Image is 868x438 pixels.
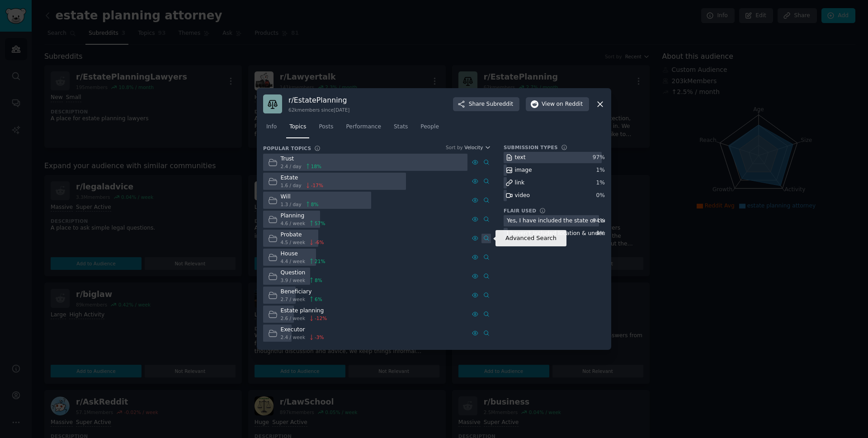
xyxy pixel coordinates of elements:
h3: r/ EstatePlanning [288,95,349,105]
div: link [515,179,525,187]
div: House [281,250,325,258]
span: 8 % [311,201,319,207]
button: Viewon Reddit [526,97,589,112]
button: Velocity [464,144,491,151]
span: 21 % [315,258,325,264]
div: Trust [281,155,322,163]
span: 1.3 / day [281,201,302,207]
a: Topics [286,120,309,138]
span: -12 % [315,315,327,321]
span: -17 % [311,182,323,188]
h3: Popular Topics [263,145,311,151]
span: People [420,123,439,131]
span: 4.6 / week [281,220,306,226]
span: -3 % [315,334,324,340]
h3: Flair Used [504,207,536,214]
span: -6 % [315,239,324,245]
span: on Reddit [557,100,583,108]
span: Subreddit [486,100,513,108]
a: Info [263,120,280,138]
div: Estate planning [281,307,327,315]
span: 18 % [311,163,321,170]
span: 6 % [315,296,322,302]
a: Advanced Search [481,234,491,243]
span: 2.7 / week [281,296,306,302]
div: Will [281,193,319,201]
div: 1 % [596,179,605,187]
div: text [515,154,526,162]
span: Info [266,123,277,131]
div: 1 % [596,166,605,174]
div: Probate [281,231,324,239]
span: Share [469,100,513,108]
div: video [515,192,530,200]
span: Stats [394,123,408,131]
span: Posts [319,123,333,131]
span: 4.4 / week [281,258,306,264]
div: Beneficiary [281,288,322,296]
a: Performance [343,120,384,138]
span: Performance [346,123,381,131]
span: 2.4 / week [281,334,306,340]
span: 57 % [315,220,325,226]
span: 2.4 / day [281,163,302,170]
div: 94 % [593,217,605,225]
div: 4 % [596,230,605,238]
span: Velocity [464,144,483,151]
div: 97 % [593,154,605,162]
span: 8 % [315,277,322,283]
div: Yes, I have included the state or country in the post [507,217,650,225]
span: 3.9 / week [281,277,306,283]
span: 2.6 / week [281,315,306,321]
div: Planning [281,212,325,220]
span: 4.5 / week [281,239,306,245]
div: Executor [281,326,324,334]
div: Sort by [446,144,463,151]
a: Posts [316,120,336,138]
h3: Submission Types [504,144,558,151]
span: Topics [289,123,306,131]
div: Question [281,269,322,277]
div: I haven't included location & understand my post may be deleted. [507,230,691,238]
div: image [515,166,532,174]
span: View [542,100,583,108]
a: Stats [391,120,411,138]
div: 0 % [596,192,605,200]
button: ShareSubreddit [453,97,519,112]
div: 62k members since [DATE] [288,107,349,113]
div: Estate [281,174,323,182]
a: People [417,120,442,138]
img: EstatePlanning [263,94,282,113]
span: 1.6 / day [281,182,302,188]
